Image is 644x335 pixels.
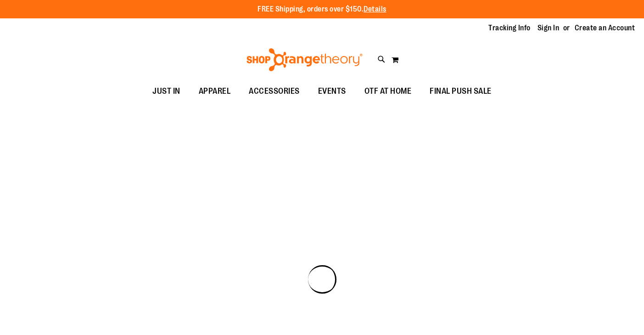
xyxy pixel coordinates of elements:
[364,81,412,102] span: OTF AT HOME
[240,81,309,102] a: ACCESSORIES
[364,5,386,13] a: Details
[420,81,501,102] a: FINAL PUSH SALE
[152,81,180,102] span: JUST IN
[190,81,240,102] a: APPAREL
[488,23,531,33] a: Tracking Info
[258,4,386,15] p: FREE Shipping, orders over $150.
[309,81,355,102] a: EVENTS
[538,23,560,33] a: Sign In
[249,81,300,102] span: ACCESSORIES
[355,81,421,102] a: OTF AT HOME
[318,81,346,102] span: EVENTS
[143,81,190,102] a: JUST IN
[430,81,492,102] span: FINAL PUSH SALE
[245,48,364,71] img: Shop Orangetheory
[575,23,635,33] a: Create an Account
[199,81,231,102] span: APPAREL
